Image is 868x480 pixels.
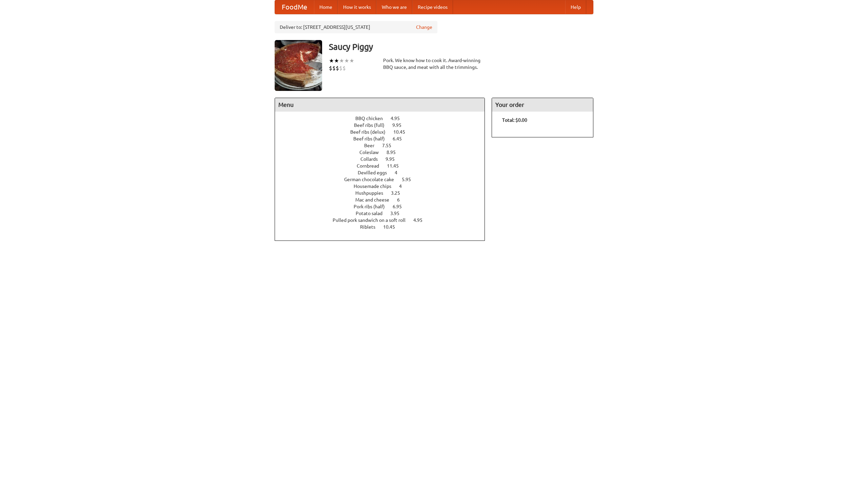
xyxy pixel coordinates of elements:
span: 4.95 [413,217,429,223]
a: Beef ribs (full) 9.95 [354,122,414,128]
span: 10.45 [383,224,402,230]
li: $ [329,64,332,72]
a: Pork ribs (half) 6.95 [354,204,414,209]
span: Cornbread [357,163,386,169]
a: Riblets 10.45 [360,224,408,230]
a: German chocolate cake 5.95 [344,177,423,182]
li: ★ [344,57,349,64]
span: Mac and cheese [355,197,396,203]
h3: Saucy Piggy [329,40,593,54]
span: 8.95 [387,150,402,155]
li: $ [332,64,336,72]
span: Beef ribs (half) [353,136,392,141]
a: Housemade chips 4 [354,184,414,189]
a: Recipe videos [412,0,453,14]
span: 4 [395,170,404,175]
span: Beef ribs (delux) [350,129,392,135]
li: ★ [339,57,344,64]
a: Who we are [376,0,412,14]
a: BBQ chicken 4.95 [355,116,412,121]
a: Help [565,0,586,14]
li: ★ [329,57,334,64]
span: German chocolate cake [344,177,401,182]
span: 7.55 [382,143,398,148]
a: Beer 7.55 [364,143,404,148]
a: Mac and cheese 6 [355,197,412,203]
a: FoodMe [275,0,314,14]
li: $ [339,64,342,72]
a: Collards 9.95 [360,156,407,162]
span: Devilled eggs [358,170,394,175]
h4: Menu [275,98,485,112]
span: Collards [360,156,384,162]
span: 6.45 [393,136,409,141]
span: BBQ chicken [355,116,390,121]
a: Potato salad 3.95 [356,211,412,216]
span: Pulled pork sandwich on a soft roll [333,217,412,223]
span: Pork ribs (half) [354,204,392,209]
span: 5.95 [402,177,418,182]
span: 4.95 [391,116,407,121]
li: $ [336,64,339,72]
span: 6.95 [393,204,409,209]
span: 6 [397,197,407,203]
a: Coleslaw 8.95 [359,150,408,155]
h4: Your order [492,98,593,112]
a: Beef ribs (delux) 10.45 [350,129,418,135]
li: $ [342,64,346,72]
a: Hushpuppies 3.25 [355,190,413,196]
li: ★ [349,57,354,64]
span: 3.25 [391,190,407,196]
a: Change [416,24,432,31]
div: Pork. We know how to cook it. Award-winning BBQ sauce, and meat with all the trimmings. [383,57,485,71]
span: Hushpuppies [355,190,390,196]
a: Devilled eggs 4 [358,170,410,175]
span: Riblets [360,224,382,230]
li: ★ [334,57,339,64]
a: Home [314,0,338,14]
div: Deliver to: [STREET_ADDRESS][US_STATE] [275,21,437,33]
span: 3.95 [390,211,406,216]
b: Total: $0.00 [502,117,527,123]
span: Potato salad [356,211,389,216]
a: How it works [338,0,376,14]
img: angular.jpg [275,40,322,91]
span: Beef ribs (full) [354,122,391,128]
span: 4 [399,184,409,189]
span: 9.95 [392,122,408,128]
span: Housemade chips [354,184,398,189]
a: Beef ribs (half) 6.45 [353,136,414,141]
span: Beer [364,143,381,148]
a: Cornbread 11.45 [357,163,411,169]
span: 10.45 [393,129,412,135]
span: 11.45 [387,163,406,169]
span: 9.95 [386,156,401,162]
a: Pulled pork sandwich on a soft roll 4.95 [333,217,435,223]
span: Coleslaw [359,150,386,155]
